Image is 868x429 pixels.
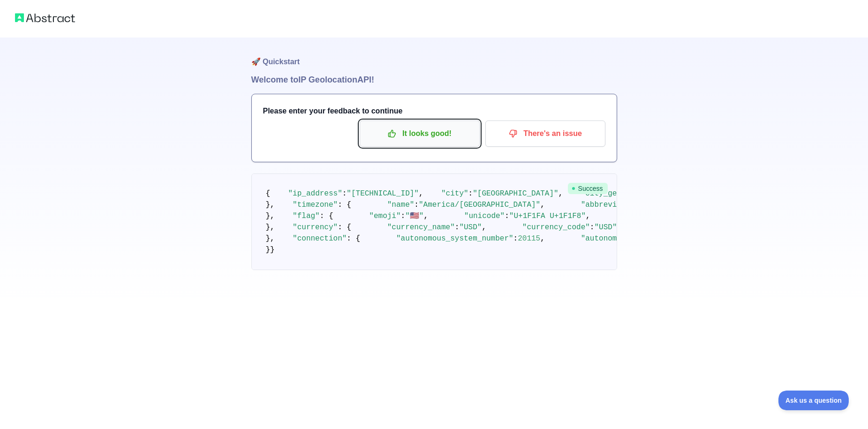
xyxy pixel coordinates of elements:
[594,223,617,232] span: "USD"
[505,212,509,220] span: :
[513,234,518,243] span: :
[293,201,338,209] span: "timezone"
[338,201,351,209] span: : {
[419,189,423,198] span: ,
[293,223,338,232] span: "currency"
[459,223,482,232] span: "USD"
[485,120,605,147] button: There's an issue
[590,223,595,232] span: :
[266,189,271,198] span: {
[482,223,486,232] span: ,
[778,391,849,410] iframe: Toggle Customer Support
[464,212,505,220] span: "unicode"
[338,223,351,232] span: : {
[441,189,468,198] span: "city"
[473,189,558,198] span: "[GEOGRAPHIC_DATA]"
[401,212,406,220] span: :
[522,223,590,232] span: "currency_code"
[369,212,400,220] span: "emoji"
[15,11,75,24] img: Abstract logo
[455,223,460,232] span: :
[387,223,455,232] span: "currency_name"
[540,201,545,209] span: ,
[540,234,545,243] span: ,
[586,212,590,220] span: ,
[419,201,540,209] span: "America/[GEOGRAPHIC_DATA]"
[509,212,586,220] span: "U+1F1FA U+1F1F8"
[263,105,605,117] h3: Please enter your feedback to continue
[396,234,513,243] span: "autonomous_system_number"
[288,189,342,198] span: "ip_address"
[423,212,428,220] span: ,
[405,212,423,220] span: "🇺🇸"
[581,234,725,243] span: "autonomous_system_organization"
[347,234,360,243] span: : {
[581,201,644,209] span: "abbreviation"
[414,201,419,209] span: :
[293,234,347,243] span: "connection"
[347,189,419,198] span: "[TECHNICAL_ID]"
[559,189,563,198] span: ,
[468,189,473,198] span: :
[360,120,480,147] button: It looks good!
[387,201,415,209] span: "name"
[342,189,347,198] span: :
[251,38,617,73] h1: 🚀 Quickstart
[568,183,608,194] span: Success
[320,212,333,220] span: : {
[518,234,540,243] span: 20115
[251,73,617,86] h1: Welcome to IP Geolocation API!
[367,126,473,142] p: It looks good!
[492,126,598,142] p: There's an issue
[293,212,320,220] span: "flag"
